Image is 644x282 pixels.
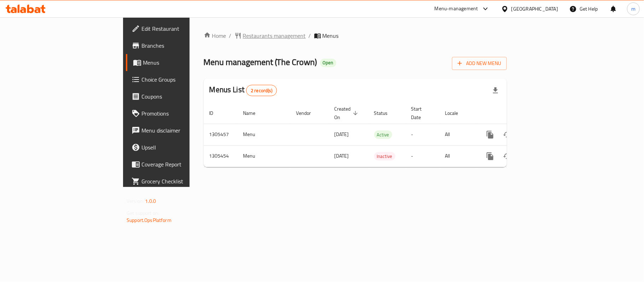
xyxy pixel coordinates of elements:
span: 2 record(s) [246,87,277,94]
span: Menu management ( The Crown ) [204,54,317,70]
button: more [482,148,499,165]
span: Locale [445,109,468,117]
td: - [406,145,440,167]
span: Get support on: [127,208,159,218]
a: Coupons [126,88,231,105]
a: Menu disclaimer [126,122,231,139]
div: Open [320,59,336,67]
a: Grocery Checklist [126,173,231,190]
span: m [631,5,636,13]
div: Active [374,130,392,139]
span: [DATE] [335,130,349,139]
span: Menu disclaimer [141,126,225,135]
td: All [440,145,476,167]
div: Export file [487,82,504,99]
table: enhanced table [204,102,555,167]
a: Support.OpsPlatform [127,216,172,225]
span: Open [320,60,336,66]
td: - [406,124,440,145]
a: Promotions [126,105,231,122]
span: Coverage Report [141,160,225,169]
span: Promotions [141,109,225,118]
span: Name [243,109,265,117]
a: Branches [126,37,231,54]
span: Active [374,131,392,139]
span: Menus [323,31,339,40]
span: Menus [143,58,225,67]
nav: breadcrumb [204,31,507,40]
a: Coverage Report [126,156,231,173]
td: Menu [238,124,291,145]
span: Branches [141,41,225,50]
span: ID [209,109,223,117]
span: 1.0.0 [145,196,156,206]
span: Version: [127,196,144,206]
div: Total records count [246,85,277,96]
span: Start Date [411,105,431,122]
span: Created On [335,105,360,122]
span: Inactive [374,152,395,160]
button: more [482,126,499,143]
span: Vendor [296,109,320,117]
span: [DATE] [335,151,349,160]
h2: Menus List [209,84,277,96]
span: Choice Groups [141,75,225,84]
button: Add New Menu [452,57,507,70]
button: Change Status [499,126,516,143]
span: Upsell [141,143,225,152]
a: Edit Restaurant [126,20,231,37]
a: Menus [126,54,231,71]
td: All [440,124,476,145]
span: Coupons [141,92,225,101]
th: Actions [476,102,555,124]
div: Menu-management [435,5,478,13]
a: Restaurants management [234,31,306,40]
span: Status [374,109,397,117]
li: / [309,31,311,40]
td: Menu [238,145,291,167]
span: Grocery Checklist [141,177,225,186]
button: Change Status [499,148,516,165]
span: Restaurants management [243,31,306,40]
a: Choice Groups [126,71,231,88]
span: Add New Menu [458,59,501,68]
span: Edit Restaurant [141,24,225,33]
div: Inactive [374,152,395,160]
div: [GEOGRAPHIC_DATA] [511,5,558,13]
a: Upsell [126,139,231,156]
